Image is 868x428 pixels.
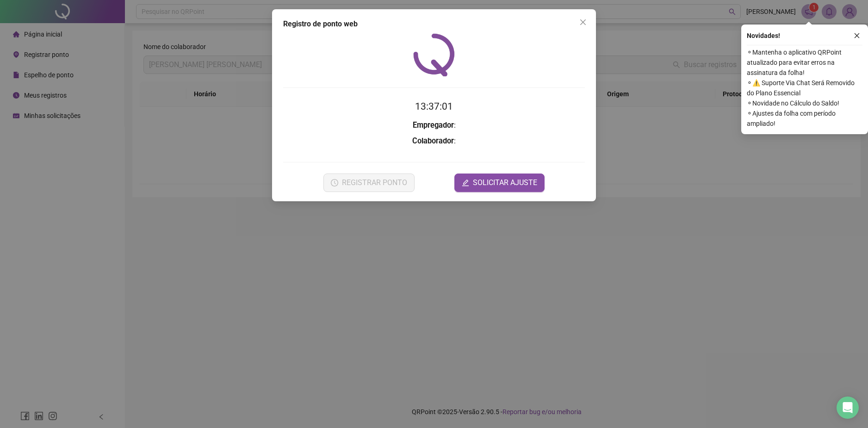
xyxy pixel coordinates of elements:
[283,19,585,30] div: Registro de ponto web
[747,47,862,78] span: ⚬ Mantenha o aplicativo QRPoint atualizado para evitar erros na assinatura da folha!
[747,31,780,41] span: Novidades !
[854,32,860,39] span: close
[412,136,454,145] strong: Colaborador
[454,174,545,192] button: editSOLICITAR AJUSTE
[413,121,454,130] strong: Empregador
[323,174,415,192] button: REGISTRAR PONTO
[747,78,862,98] span: ⚬ ⚠️ Suporte Via Chat Será Removido do Plano Essencial
[413,33,455,76] img: QRPoint
[462,179,469,186] span: edit
[837,397,859,419] div: Open Intercom Messenger
[415,101,453,112] time: 13:37:01
[473,177,537,188] span: SOLICITAR AJUSTE
[283,135,585,147] h3: :
[747,98,862,108] span: ⚬ Novidade no Cálculo do Saldo!
[579,19,587,26] span: close
[747,108,862,129] span: ⚬ Ajustes da folha com período ampliado!
[576,15,590,30] button: Close
[283,119,585,131] h3: :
